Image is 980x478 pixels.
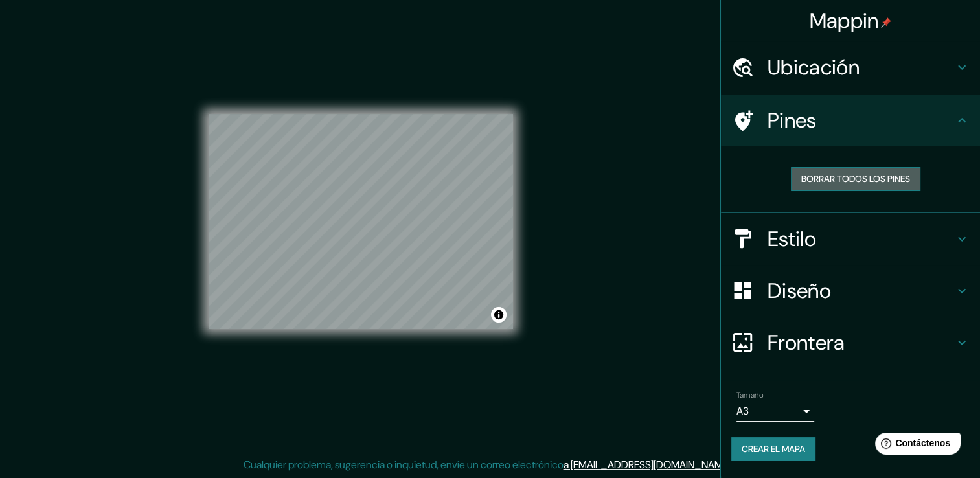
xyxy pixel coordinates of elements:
div: Diseño [721,265,980,317]
div: Frontera [721,317,980,369]
div: A3 [736,401,814,422]
a: a [EMAIL_ADDRESS][DOMAIN_NAME] [564,458,731,472]
h4: Frontera [768,330,954,356]
font: Borrar todos los pines [801,171,910,187]
p: Cualquier problema, sugerencia o inquietud, envíe un correo electrónico . [244,457,733,473]
button: Alternar atribución [491,307,507,323]
img: pin-icon.png [881,17,891,28]
h4: Ubicación [768,54,954,80]
h4: Diseño [768,278,954,304]
iframe: Help widget launcher [865,427,966,464]
div: Pines [721,95,980,146]
button: Borrar todos los pines [791,167,920,191]
font: Mappin [810,7,879,34]
font: Crear el mapa [742,441,805,457]
div: Ubicación [721,41,980,93]
h4: Pines [768,108,954,133]
h4: Estilo [768,226,954,252]
div: Estilo [721,213,980,265]
canvas: Mapa [209,114,513,329]
label: Tamaño [736,389,763,400]
button: Crear el mapa [731,437,815,461]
